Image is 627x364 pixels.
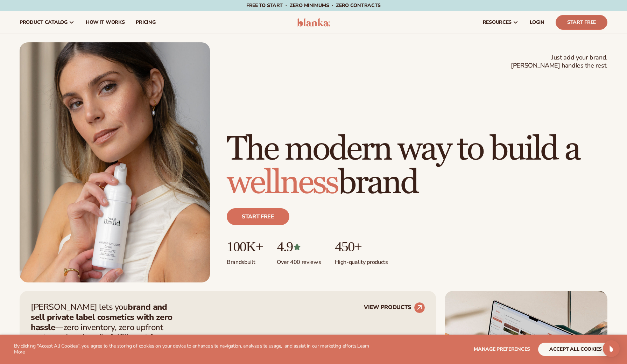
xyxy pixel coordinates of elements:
a: How It Works [80,11,131,34]
a: VIEW PRODUCTS [364,302,425,313]
img: logo [297,18,330,27]
span: wellness [227,162,338,203]
h1: The modern way to build a brand [227,133,607,200]
a: Learn More [14,343,369,355]
span: Just add your brand. [PERSON_NAME] handles the rest. [511,54,607,70]
a: Start Free [556,15,607,30]
a: pricing [130,11,161,34]
span: resources [483,20,512,25]
div: Open Intercom Messenger [603,340,620,357]
p: 4.9 [277,239,321,254]
a: resources [477,11,524,34]
button: accept all cookies [538,343,613,356]
strong: brand and sell private label cosmetics with zero hassle [31,301,172,333]
button: Manage preferences [474,343,530,356]
p: By clicking "Accept All Cookies", you agree to the storing of cookies on your device to enhance s... [14,343,380,355]
p: [PERSON_NAME] lets you —zero inventory, zero upfront costs, and we handle fulfillment for you. [31,302,181,342]
a: product catalog [14,11,80,34]
span: How It Works [86,20,125,25]
img: Female holding tanning mousse. [20,42,210,282]
span: LOGIN [530,20,544,25]
p: High-quality products [335,254,388,266]
p: Over 400 reviews [277,254,321,266]
p: Brands built [227,254,263,266]
span: Manage preferences [474,346,530,352]
a: Start free [227,208,289,225]
span: pricing [136,20,155,25]
p: 100K+ [227,239,263,254]
span: product catalog [20,20,68,25]
span: Free to start · ZERO minimums · ZERO contracts [246,2,381,9]
a: LOGIN [524,11,550,34]
p: 450+ [335,239,388,254]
